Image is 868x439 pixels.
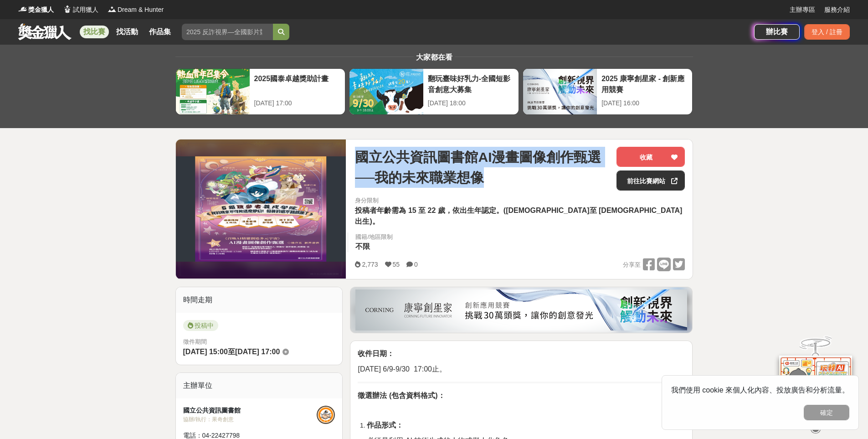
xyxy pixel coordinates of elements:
[349,68,519,115] a: 翻玩臺味好乳力-全國短影音創意大募集[DATE] 18:00
[358,365,446,373] span: [DATE] 6/9-9/30 17:00止。
[355,289,687,331] img: be6ed63e-7b41-4cb8-917a-a53bd949b1b4.png
[145,26,175,38] a: 作品集
[183,338,207,345] span: 徵件期間
[616,147,685,167] button: 收藏
[176,156,346,262] img: Cover Image
[355,243,370,250] span: 不限
[355,147,609,188] span: 國立公共資訊圖書館AI漫畫圖像創作甄選──我的未來職業想像
[63,5,98,15] a: Logo試用獵人
[183,320,218,331] span: 投稿中
[523,68,693,115] a: 2025 康寧創星家 - 創新應用競賽[DATE] 16:00
[176,373,343,398] div: 主辦單位
[176,287,343,313] div: 時間走期
[601,98,688,108] div: [DATE] 16:00
[414,261,418,268] span: 0
[18,5,54,15] a: Logo獎金獵人
[183,415,317,424] div: 協辦/執行： 果奇創意
[428,98,514,108] div: [DATE] 18:00
[355,207,682,225] span: 投稿者年齡需為 15 至 22 歲，依出生年認定。([DEMOGRAPHIC_DATA]至 [DEMOGRAPHIC_DATA] 出生)。
[367,421,403,429] strong: 作品形式：
[804,405,849,420] button: 確定
[804,24,850,40] div: 登入 / 註冊
[790,5,815,15] a: 主辦專區
[108,5,117,14] img: Logo
[183,348,228,356] span: [DATE] 15:00
[18,5,27,14] img: Logo
[754,24,800,40] a: 辦比賽
[355,232,393,242] div: 國籍/地區限制
[254,98,340,108] div: [DATE] 17:00
[183,406,317,415] div: 國立公共資訊圖書館
[623,258,641,272] span: 分享至
[108,5,164,15] a: LogoDream & Hunter
[73,5,98,15] span: 試用獵人
[358,392,445,399] strong: 徵選辦法 (包含資料格式)：
[355,196,685,205] div: 身分限制
[182,24,273,40] input: 2025 反詐視界—全國影片競賽
[228,348,235,356] span: 至
[113,26,142,38] a: 找活動
[28,5,54,15] span: 獎金獵人
[393,261,400,268] span: 55
[235,348,280,356] span: [DATE] 17:00
[358,350,394,357] strong: 收件日期：
[80,26,109,38] a: 找比賽
[824,5,850,15] a: 服務介紹
[63,5,72,14] img: Logo
[254,73,340,94] div: 2025國泰卓越獎助計畫
[601,73,688,94] div: 2025 康寧創星家 - 創新應用競賽
[671,386,849,394] span: 我們使用 cookie 來個人化內容、投放廣告和分析流量。
[118,5,164,15] span: Dream & Hunter
[362,261,378,268] span: 2,773
[779,355,852,416] img: d2146d9a-e6f6-4337-9592-8cefde37ba6b.png
[175,68,345,115] a: 2025國泰卓越獎助計畫[DATE] 17:00
[428,73,514,94] div: 翻玩臺味好乳力-全國短影音創意大募集
[414,53,455,61] span: 大家都在看
[616,170,685,191] a: 前往比賽網站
